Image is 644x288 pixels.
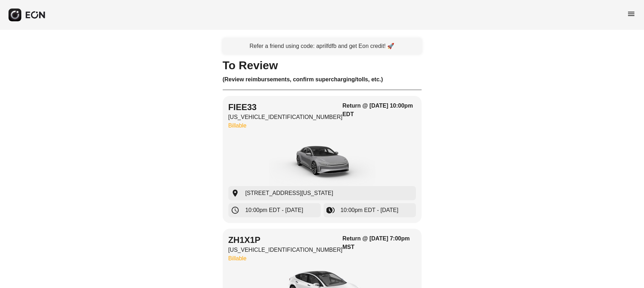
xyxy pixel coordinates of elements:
p: Billable [228,254,343,263]
span: [STREET_ADDRESS][US_STATE] [245,189,333,197]
span: schedule [231,206,240,214]
p: [US_VEHICLE_IDENTIFICATION_NUMBER] [228,246,343,254]
h2: FIEE33 [228,102,343,113]
h2: ZH1X1P [228,234,343,246]
h3: Return @ [DATE] 7:00pm MST [342,234,416,251]
h1: To Review [223,61,422,70]
span: 10:00pm EDT - [DATE] [245,206,303,214]
h3: Return @ [DATE] 10:00pm EDT [342,102,416,119]
span: browse_gallery [326,206,335,214]
a: Refer a friend using code: aprilfdfb and get Eon credit! 🚀 [223,38,422,54]
img: car [269,133,375,186]
h3: (Review reimbursements, confirm supercharging/tolls, etc.) [223,75,422,84]
span: menu [627,10,635,18]
button: FIEE33[US_VEHICLE_IDENTIFICATION_NUMBER]BillableReturn @ [DATE] 10:00pm EDTcar[STREET_ADDRESS][US... [223,96,422,223]
span: location_on [231,189,240,197]
p: [US_VEHICLE_IDENTIFICATION_NUMBER] [228,113,343,121]
p: Billable [228,121,343,130]
span: 10:00pm EDT - [DATE] [341,206,399,214]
